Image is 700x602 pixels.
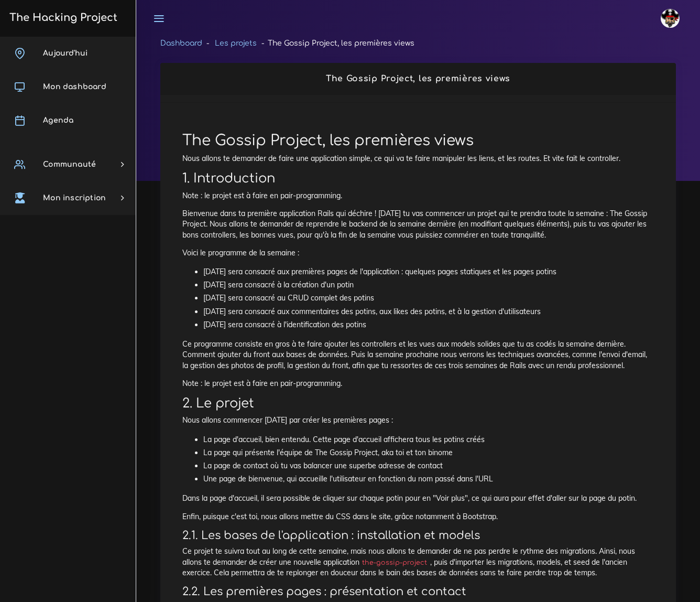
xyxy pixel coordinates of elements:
p: Note : le projet est à faire en pair-programming. [182,190,654,201]
span: Mon inscription [43,194,106,202]
code: the-gossip-project [359,557,430,568]
a: Les projets [215,39,257,47]
h2: 1. Introduction [182,171,654,186]
li: [DATE] sera consacré aux premières pages de l'application : quelques pages statiques et les pages... [203,265,654,278]
p: Note : le projet est à faire en pair-programming. [182,378,654,389]
span: Mon dashboard [43,83,106,91]
span: Communauté [43,160,96,168]
h1: The Gossip Project, les premières views [182,132,654,150]
h2: 2. Le projet [182,396,654,411]
span: Agenda [43,116,73,124]
li: [DATE] sera consacré à l'identification des potins [203,318,654,331]
p: Bienvenue dans ta première application Rails qui déchire ! [DATE] tu vas commencer un projet qui ... [182,208,654,240]
li: La page qui présente l'équipe de The Gossip Project, aka toi et ton binome [203,446,654,459]
h2: The Gossip Project, les premières views [171,74,665,84]
h3: The Hacking Project [6,12,117,24]
h3: 2.1. Les bases de l'application : installation et models [182,529,654,542]
p: Nous allons commencer [DATE] par créer les premières pages : [182,415,654,425]
li: La page de contact où tu vas balancer une superbe adresse de contact [203,459,654,472]
p: Ce projet te suivra tout au long de cette semaine, mais nous allons te demander de ne pas perdre ... [182,546,654,578]
p: Enfin, puisque c'est toi, nous allons mettre du CSS dans le site, grâce notamment à Bootstrap. [182,511,654,522]
p: Nous allons te demander de faire une application simple, ce qui va te faire manipuler les liens, ... [182,153,654,164]
h3: 2.2. Les premières pages : présentation et contact [182,585,654,598]
a: Dashboard [160,39,202,47]
li: [DATE] sera consacré au CRUD complet des potins [203,292,654,305]
p: Ce programme consiste en gros à te faire ajouter les controllers et les vues aux models solides q... [182,339,654,371]
li: [DATE] sera consacré aux commentaires des potins, aux likes des potins, et à la gestion d'utilisa... [203,305,654,318]
li: The Gossip Project, les premières views [257,37,414,50]
p: Dans la page d'accueil, il sera possible de cliquer sur chaque potin pour en "Voir plus", ce qui ... [182,493,654,503]
img: avatar [661,9,680,28]
li: [DATE] sera consacré à la création d'un potin [203,278,654,292]
span: Aujourd'hui [43,49,87,57]
li: Une page de bienvenue, qui accueille l'utilisateur en fonction du nom passé dans l'URL [203,472,654,486]
p: Voici le programme de la semaine : [182,248,654,258]
li: La page d'accueil, bien entendu. Cette page d'accueil affichera tous les potins créés [203,433,654,446]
